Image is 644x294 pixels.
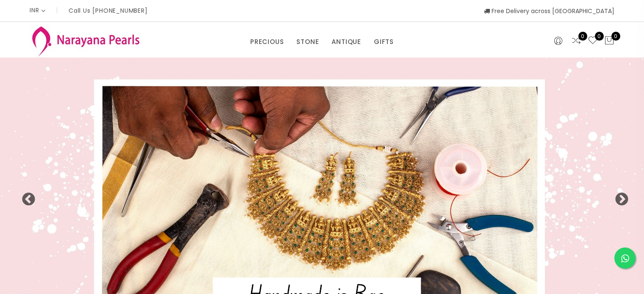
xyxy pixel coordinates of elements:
a: PRECIOUS [250,36,284,48]
button: 0 [604,36,614,47]
a: STONE [296,36,319,48]
span: Free Delivery across [GEOGRAPHIC_DATA] [484,7,614,15]
a: ANTIQUE [332,36,361,48]
span: 0 [578,32,587,41]
a: 0 [588,36,598,47]
p: Call Us [PHONE_NUMBER] [69,8,148,14]
a: 0 [571,36,581,47]
button: Next [614,192,623,201]
span: 0 [595,32,604,41]
span: 0 [611,32,620,41]
button: Previous [21,192,30,201]
a: GIFTS [374,36,394,48]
